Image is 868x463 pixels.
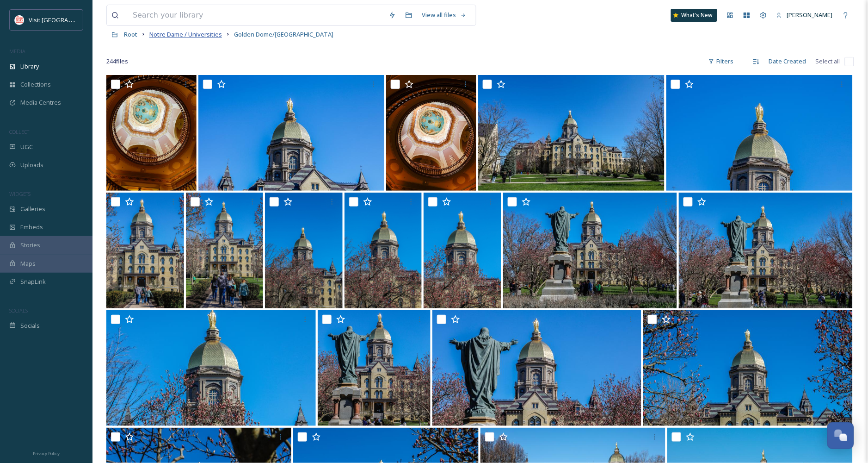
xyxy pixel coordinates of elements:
span: Embeds [20,223,43,231]
img: 041225_ND-spring-17-Jena%20Stopczynski.jpg [424,193,501,308]
img: 041225_ND-spring-25-Jena%20Stopczynski.jpg [198,75,385,191]
span: Select all [816,57,840,66]
span: 244 file s [106,57,128,66]
span: Maps [20,259,36,268]
span: Socials [20,321,40,330]
span: Privacy Policy [33,450,60,457]
span: COLLECT [9,128,29,135]
a: Root [124,29,137,40]
img: 041225_ND-spring-23-Jena%20Stopczynski.jpg [478,75,665,191]
span: Golden Dome/[GEOGRAPHIC_DATA] [234,30,333,38]
a: Privacy Policy [33,447,60,458]
a: Notre Dame / Universities [149,29,222,40]
span: MEDIA [9,48,25,55]
img: 041225_ND-spring-14-Jena%20Stopczynski.jpg [503,193,677,308]
span: [PERSON_NAME] [787,11,833,19]
div: Filters [704,52,739,70]
img: 041225_ND-spring-19-Jena%20Stopczynski.jpg [265,193,343,308]
img: 041225_ND-spring-16-Jena%20Stopczynski.jpg [106,310,316,426]
img: 041225_ND-spring-21-Jena%20Stopczynski.jpg [106,193,184,308]
img: 041225_ND-spring-26-Jena%20Stopczynski.jpg [386,75,476,191]
img: 041225_ND-spring-20-Jena%20Stopczynski.jpg [186,193,264,308]
span: Visit [GEOGRAPHIC_DATA] [29,15,100,24]
img: 041225_ND-spring-18-Jena%20Stopczynski.jpg [345,193,422,308]
a: What's New [671,9,717,22]
img: 041225_ND-spring-11-Jena%20Stopczynski.jpg [318,310,431,426]
img: vsbm-stackedMISH_CMYKlogo2017.jpg [15,15,24,25]
img: 041225_ND-spring-27-Jena%20Stopczynski.jpg [106,75,197,191]
span: Galleries [20,205,45,213]
img: 041225_ND-spring-09-Jena%20Stopczynski.jpg [432,310,642,426]
a: Golden Dome/[GEOGRAPHIC_DATA] [234,29,333,40]
a: View all files [417,6,471,24]
input: Search your library [128,5,384,25]
a: [PERSON_NAME] [772,6,837,24]
div: Date Created [764,52,811,70]
span: UGC [20,143,33,151]
span: Collections [20,80,51,89]
span: Uploads [20,161,43,169]
img: 041225_ND-spring-24-Jena%20Stopczynski.jpg [666,75,853,191]
span: SnapLink [20,277,46,286]
img: 041225_ND-spring-12-Jena%20Stopczynski.jpg [679,193,853,308]
img: 041225_ND-spring-06-Jena%20Stopczynski.jpg [643,310,853,426]
button: Open Chat [827,422,854,449]
span: Root [124,30,137,38]
span: Notre Dame / Universities [149,30,222,38]
span: Library [20,62,39,71]
span: Media Centres [20,98,61,107]
span: Stories [20,241,40,250]
span: SOCIALS [9,307,28,314]
span: WIDGETS [9,190,31,197]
